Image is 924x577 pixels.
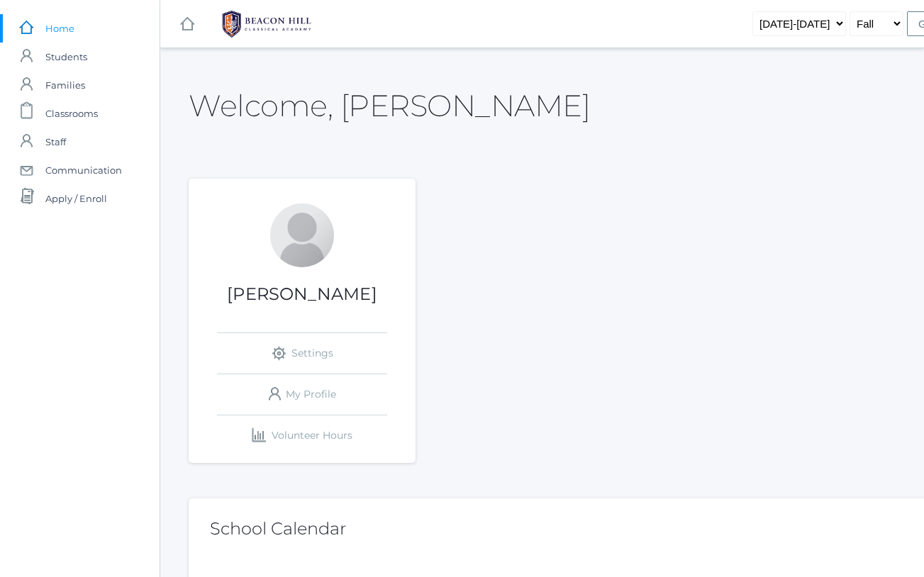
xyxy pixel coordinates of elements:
a: Settings [217,333,387,374]
span: Classrooms [45,99,98,128]
span: Students [45,43,87,71]
h2: Welcome, [PERSON_NAME] [189,89,590,122]
span: Families [45,71,85,99]
h1: [PERSON_NAME] [189,285,416,303]
a: My Profile [217,374,387,415]
img: BHCALogos-05-308ed15e86a5a0abce9b8dd61676a3503ac9727e845dece92d48e8588c001991.png [213,6,320,42]
span: Apply / Enroll [45,184,107,213]
a: Volunteer Hours [217,415,387,456]
span: Home [45,14,74,43]
span: Communication [45,156,122,184]
span: Staff [45,128,66,156]
div: Jaimie Watson [270,203,334,267]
